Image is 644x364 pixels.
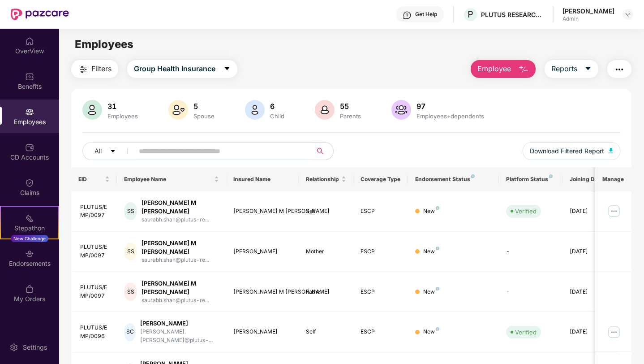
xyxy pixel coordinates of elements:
span: Employee Name [124,176,212,183]
div: New [423,288,439,296]
div: 5 [192,102,216,111]
div: SS [124,283,137,301]
img: svg+xml;base64,PHN2ZyB4bWxucz0iaHR0cDovL3d3dy53My5vcmcvMjAwMC9zdmciIHdpZHRoPSI4IiBoZWlnaHQ9IjgiIH... [471,174,475,178]
span: Download Filtered Report [530,146,604,156]
div: Employees+dependents [415,113,486,120]
div: Child [268,113,286,120]
img: svg+xml;base64,PHN2ZyB4bWxucz0iaHR0cDovL3d3dy53My5vcmcvMjAwMC9zdmciIHhtbG5zOnhsaW5rPSJodHRwOi8vd3... [391,100,411,120]
button: Allcaret-down [82,142,137,160]
img: svg+xml;base64,PHN2ZyB4bWxucz0iaHR0cDovL3d3dy53My5vcmcvMjAwMC9zdmciIHdpZHRoPSIyMSIgaGVpZ2h0PSIyMC... [25,214,34,223]
div: 97 [415,102,486,111]
div: New Challenge [11,235,48,242]
div: ESCP [361,328,401,336]
div: Employees [106,113,140,120]
button: search [311,142,334,160]
img: manageButton [607,204,621,218]
div: [PERSON_NAME] [562,7,614,15]
img: svg+xml;base64,PHN2ZyBpZD0iQ2xhaW0iIHhtbG5zPSJodHRwOi8vd3d3LnczLm9yZy8yMDAwL3N2ZyIgd2lkdGg9IjIwIi... [25,178,34,187]
div: [DATE] [570,207,610,216]
div: Self [306,207,346,216]
div: New [423,207,439,216]
img: svg+xml;base64,PHN2ZyB4bWxucz0iaHR0cDovL3d3dy53My5vcmcvMjAwMC9zdmciIHdpZHRoPSI4IiBoZWlnaHQ9IjgiIH... [549,174,553,178]
div: [DATE] [570,247,610,256]
div: saurabh.shah@plutus-re... [142,296,219,305]
button: Reportscaret-down [545,60,598,78]
div: Parents [338,113,363,120]
img: svg+xml;base64,PHN2ZyB4bWxucz0iaHR0cDovL3d3dy53My5vcmcvMjAwMC9zdmciIHdpZHRoPSI4IiBoZWlnaHQ9IjgiIH... [436,327,439,331]
th: Relationship [299,167,353,191]
td: - [499,272,562,312]
img: svg+xml;base64,PHN2ZyB4bWxucz0iaHR0cDovL3d3dy53My5vcmcvMjAwMC9zdmciIHhtbG5zOnhsaW5rPSJodHRwOi8vd3... [168,100,188,120]
div: New [423,328,439,336]
div: Stepathon [1,224,58,233]
div: Platform Status [506,176,555,183]
div: Get Help [415,11,437,18]
span: Group Health Insurance [134,63,215,74]
div: [PERSON_NAME] [233,328,292,336]
div: [DATE] [570,328,610,336]
div: PLUTUS/EMP/0096 [80,324,110,341]
span: caret-down [223,65,231,73]
button: Filters [71,60,118,78]
img: svg+xml;base64,PHN2ZyB4bWxucz0iaHR0cDovL3d3dy53My5vcmcvMjAwMC9zdmciIHdpZHRoPSIyNCIgaGVpZ2h0PSIyNC... [614,64,625,75]
img: svg+xml;base64,PHN2ZyBpZD0iSGVscC0zMngzMiIgeG1sbnM9Imh0dHA6Ly93d3cudzMub3JnLzIwMDAvc3ZnIiB3aWR0aD... [403,11,412,20]
div: [PERSON_NAME] M [PERSON_NAME] [142,239,219,256]
img: svg+xml;base64,PHN2ZyBpZD0iRHJvcGRvd24tMzJ4MzIiIHhtbG5zPSJodHRwOi8vd3d3LnczLm9yZy8yMDAwL3N2ZyIgd2... [624,11,631,18]
div: [PERSON_NAME] M [PERSON_NAME] [142,199,219,216]
span: Relationship [306,176,339,183]
button: Employee [471,60,536,78]
div: Mother [306,247,346,256]
th: Insured Name [226,167,299,191]
img: svg+xml;base64,PHN2ZyB4bWxucz0iaHR0cDovL3d3dy53My5vcmcvMjAwMC9zdmciIHhtbG5zOnhsaW5rPSJodHRwOi8vd3... [315,100,335,120]
span: search [311,147,329,155]
span: Filters [91,63,112,74]
img: svg+xml;base64,PHN2ZyB4bWxucz0iaHR0cDovL3d3dy53My5vcmcvMjAwMC9zdmciIHdpZHRoPSI4IiBoZWlnaHQ9IjgiIH... [436,206,439,210]
div: [PERSON_NAME].[PERSON_NAME]@plutus-... [140,328,219,345]
div: [DATE] [570,288,610,296]
img: svg+xml;base64,PHN2ZyBpZD0iTXlfT3JkZXJzIiBkYXRhLW5hbWU9Ik15IE9yZGVycyIgeG1sbnM9Imh0dHA6Ly93d3cudz... [25,285,34,294]
div: SS [124,243,137,260]
img: svg+xml;base64,PHN2ZyB4bWxucz0iaHR0cDovL3d3dy53My5vcmcvMjAwMC9zdmciIHhtbG5zOnhsaW5rPSJodHRwOi8vd3... [82,100,102,120]
div: [PERSON_NAME] [233,247,292,256]
div: PLUTUS RESEARCH PRIVATE LIMITED [481,10,544,19]
img: svg+xml;base64,PHN2ZyBpZD0iQmVuZWZpdHMiIHhtbG5zPSJodHRwOi8vd3d3LnczLm9yZy8yMDAwL3N2ZyIgd2lkdGg9Ij... [25,72,34,81]
img: svg+xml;base64,PHN2ZyBpZD0iSG9tZSIgeG1sbnM9Imh0dHA6Ly93d3cudzMub3JnLzIwMDAvc3ZnIiB3aWR0aD0iMjAiIG... [25,37,34,46]
div: Self [306,328,346,336]
td: - [499,232,562,272]
img: svg+xml;base64,PHN2ZyB4bWxucz0iaHR0cDovL3d3dy53My5vcmcvMjAwMC9zdmciIHhtbG5zOnhsaW5rPSJodHRwOi8vd3... [245,100,265,120]
div: ESCP [361,207,401,216]
span: Reports [551,63,577,74]
img: svg+xml;base64,PHN2ZyBpZD0iRW5kb3JzZW1lbnRzIiB4bWxucz0iaHR0cDovL3d3dy53My5vcmcvMjAwMC9zdmciIHdpZH... [25,249,34,258]
img: svg+xml;base64,PHN2ZyB4bWxucz0iaHR0cDovL3d3dy53My5vcmcvMjAwMC9zdmciIHhtbG5zOnhsaW5rPSJodHRwOi8vd3... [609,148,613,153]
th: Coverage Type [353,167,408,191]
div: Settings [20,343,50,352]
img: svg+xml;base64,PHN2ZyB4bWxucz0iaHR0cDovL3d3dy53My5vcmcvMjAwMC9zdmciIHhtbG5zOnhsaW5rPSJodHRwOi8vd3... [518,64,529,75]
span: EID [78,176,103,183]
div: ESCP [361,247,401,256]
img: svg+xml;base64,PHN2ZyB4bWxucz0iaHR0cDovL3d3dy53My5vcmcvMjAwMC9zdmciIHdpZHRoPSI4IiBoZWlnaHQ9IjgiIH... [436,247,439,250]
th: Manage [595,167,631,191]
img: svg+xml;base64,PHN2ZyBpZD0iRW1wbG95ZWVzIiB4bWxucz0iaHR0cDovL3d3dy53My5vcmcvMjAwMC9zdmciIHdpZHRoPS... [25,108,34,117]
div: 6 [268,102,286,111]
span: caret-down [584,65,592,73]
div: Spouse [192,113,216,120]
button: Download Filtered Report [523,142,620,160]
div: saurabh.shah@plutus-re... [142,216,219,224]
div: [PERSON_NAME] M [PERSON_NAME] [233,288,292,296]
div: New [423,247,439,256]
div: [PERSON_NAME] M [PERSON_NAME] [142,279,219,296]
div: SS [124,202,137,220]
img: manageButton [607,325,621,339]
span: Employees [75,38,133,51]
div: Endorsement Status [415,176,492,183]
img: svg+xml;base64,PHN2ZyBpZD0iU2V0dGluZy0yMHgyMCIgeG1sbnM9Imh0dHA6Ly93d3cudzMub3JnLzIwMDAvc3ZnIiB3aW... [9,343,18,352]
button: Group Health Insurancecaret-down [127,60,237,78]
th: Joining Date [562,167,617,191]
div: [PERSON_NAME] M [PERSON_NAME] [233,207,292,216]
div: Father [306,288,346,296]
img: New Pazcare Logo [11,9,69,20]
div: PLUTUS/EMP/0097 [80,243,110,260]
div: ESCP [361,288,401,296]
div: PLUTUS/EMP/0097 [80,283,110,300]
th: EID [71,167,117,191]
